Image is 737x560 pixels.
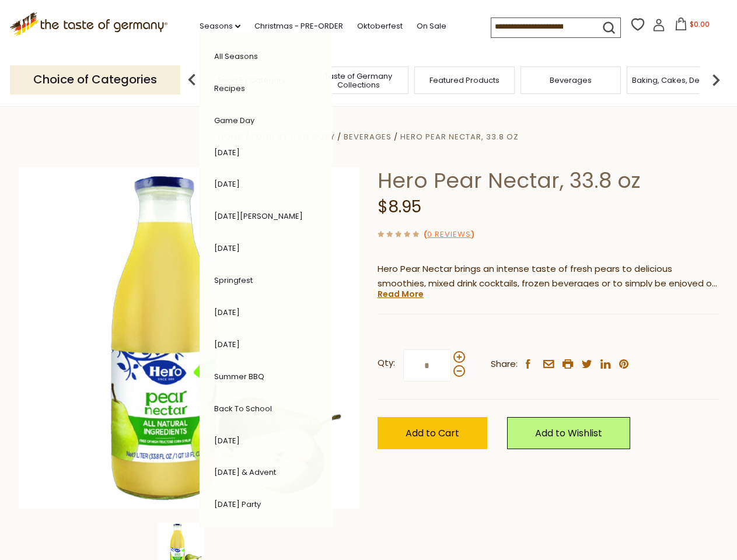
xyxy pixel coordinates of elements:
button: Add to Cart [378,417,487,449]
img: previous arrow [180,68,204,92]
span: ( ) [424,229,474,240]
a: Summer BBQ [214,371,264,382]
span: Add to Cart [406,426,459,440]
a: [DATE] [214,435,240,446]
a: Hero Pear Nectar, 33.8 oz [400,131,519,142]
a: Taste of Germany Collections [312,72,405,89]
a: Game Day [214,115,254,126]
p: Choice of Categories [10,65,180,94]
span: $8.95 [378,195,421,218]
a: Read More [378,288,424,300]
strong: Qty: [378,356,395,370]
a: Featured Products [429,76,500,85]
input: Qty: [403,349,451,381]
a: [DATE] [214,147,240,158]
a: [DATE][PERSON_NAME] [214,211,303,222]
a: [DATE] Party [214,499,261,510]
span: $0.00 [690,19,710,29]
a: Beverages [344,131,392,142]
a: Baking, Cakes, Desserts [632,76,722,85]
a: [DATE] [214,339,240,350]
a: Recipes [214,83,245,94]
button: $0.00 [668,17,717,35]
a: [DATE] [214,307,240,318]
a: Oktoberfest [357,20,403,33]
a: [DATE] [214,243,240,254]
a: Springfest [214,275,253,286]
a: 0 Reviews [427,229,471,241]
a: Back to School [214,403,272,414]
img: Hero Pear Nectar, 33.8 oz [19,167,360,509]
a: Beverages [550,76,592,85]
h1: Hero Pear Nectar, 33.8 oz [378,167,719,194]
a: All Seasons [214,51,258,62]
a: Add to Wishlist [507,417,630,449]
a: Christmas - PRE-ORDER [254,20,343,33]
img: next arrow [704,68,728,92]
a: Seasons [200,20,240,33]
span: Share: [491,357,518,372]
p: Hero Pear Nectar brings an intense taste of fresh pears to delicious smoothies, mixed drink cockt... [378,262,719,291]
a: On Sale [417,20,446,33]
a: [DATE] [214,178,240,190]
a: [DATE] & Advent [214,467,276,478]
